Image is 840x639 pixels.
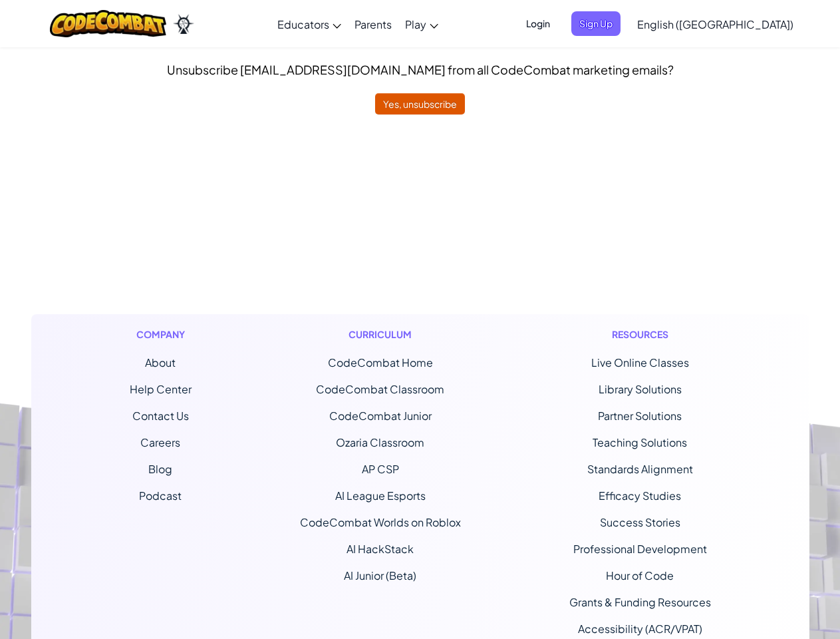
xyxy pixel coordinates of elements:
[593,435,687,449] a: Teaching Solutions
[336,435,424,449] a: Ozaria Classroom
[347,542,414,556] a: AI HackStack
[271,6,348,42] a: Educators
[637,17,793,31] span: English ([GEOGRAPHIC_DATA])
[571,11,621,36] button: Sign Up
[300,327,461,341] h1: Curriculum
[335,489,426,503] a: AI League Esports
[173,14,194,34] img: Ozaria
[130,327,192,341] h1: Company
[145,355,176,369] a: About
[398,6,445,42] a: Play
[569,327,711,341] h1: Resources
[600,515,680,529] a: Success Stories
[599,382,682,396] a: Library Solutions
[591,355,689,369] a: Live Online Classes
[606,568,674,582] a: Hour of Code
[344,568,416,582] a: AI Junior (Beta)
[599,489,681,503] a: Efficacy Studies
[316,382,444,396] a: CodeCombat Classroom
[328,355,433,369] span: CodeCombat Home
[362,462,399,476] a: AP CSP
[300,515,461,529] a: CodeCombat Worlds on Roblox
[578,622,702,636] a: Accessibility (ACR/VPAT)
[50,10,166,37] img: CodeCombat logo
[375,93,465,114] button: Yes, unsubscribe
[630,6,800,42] a: English ([GEOGRAPHIC_DATA])
[130,382,192,396] a: Help Center
[598,409,682,423] a: Partner Solutions
[148,462,172,476] a: Blog
[277,17,329,31] span: Educators
[518,11,558,36] button: Login
[587,462,693,476] a: Standards Alignment
[348,6,398,42] a: Parents
[405,17,426,31] span: Play
[569,595,711,609] a: Grants & Funding Resources
[573,542,707,556] a: Professional Development
[139,489,182,503] a: Podcast
[167,62,674,77] span: Unsubscribe [EMAIL_ADDRESS][DOMAIN_NAME] from all CodeCombat marketing emails?
[132,409,189,423] span: Contact Us
[329,409,432,423] a: CodeCombat Junior
[140,435,180,449] a: Careers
